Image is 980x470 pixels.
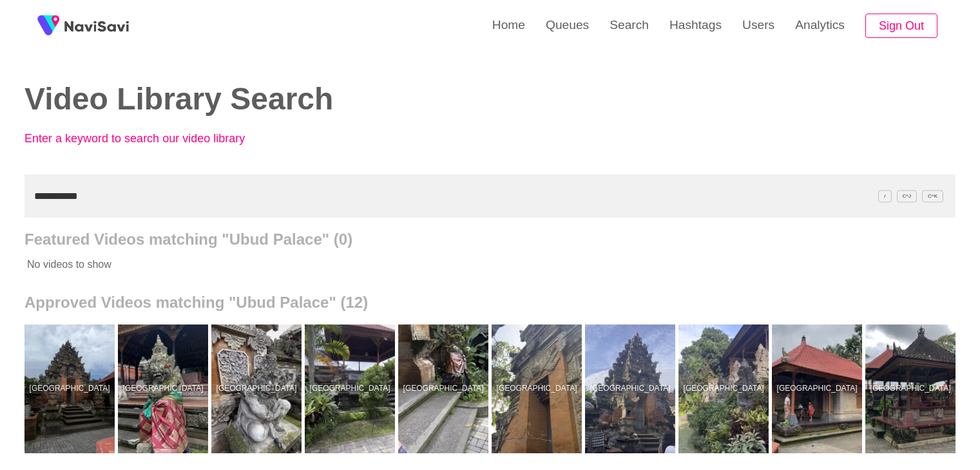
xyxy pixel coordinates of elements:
a: [GEOGRAPHIC_DATA]Ubud Palace [492,324,585,453]
a: [GEOGRAPHIC_DATA]Ubud Palace [678,324,772,453]
a: [GEOGRAPHIC_DATA]Ubud Palace [398,324,492,453]
a: [GEOGRAPHIC_DATA]Ubud Palace [24,324,118,453]
span: C^K [922,190,943,202]
h2: Featured Videos matching "Ubud Palace" (0) [24,230,956,249]
a: [GEOGRAPHIC_DATA]Ubud Palace [865,324,959,453]
h2: Video Library Search [24,82,470,117]
img: fireSpot [64,19,129,32]
a: [GEOGRAPHIC_DATA]Ubud Palace [772,324,865,453]
img: fireSpot [32,10,64,42]
span: / [878,190,891,202]
p: Enter a keyword to search our video library [24,132,308,146]
a: [GEOGRAPHIC_DATA]Ubud Palace [305,324,398,453]
a: [GEOGRAPHIC_DATA]Ubud Palace [585,324,678,453]
a: [GEOGRAPHIC_DATA]Ubud Palace [211,324,305,453]
p: No videos to show [24,249,862,281]
h2: Approved Videos matching "Ubud Palace" (12) [24,294,956,312]
a: [GEOGRAPHIC_DATA]Ubud Palace [118,324,211,453]
span: C^J [897,190,918,202]
button: Sign Out [865,14,937,39]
